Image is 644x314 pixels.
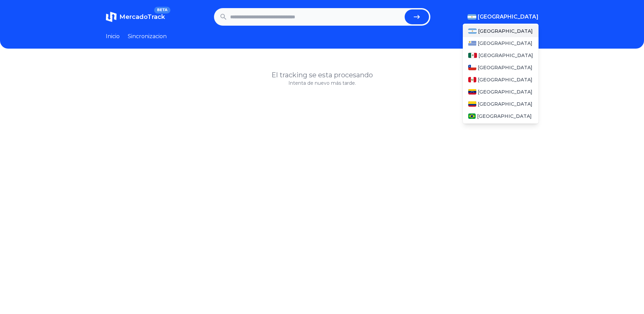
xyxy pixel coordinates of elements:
[478,28,533,34] span: [GEOGRAPHIC_DATA]
[478,13,539,21] span: [GEOGRAPHIC_DATA]
[106,11,165,22] a: MercadoTrackBETA
[468,65,476,70] img: Chile
[468,28,477,34] img: Argentina
[478,64,532,71] span: [GEOGRAPHIC_DATA]
[106,11,117,22] img: MercadoTrack
[463,110,539,122] a: Brasil[GEOGRAPHIC_DATA]
[106,32,120,41] a: Inicio
[478,88,532,95] span: [GEOGRAPHIC_DATA]
[463,37,539,49] a: Uruguay[GEOGRAPHIC_DATA]
[128,32,167,41] a: Sincronizacion
[463,25,539,37] a: Argentina[GEOGRAPHIC_DATA]
[478,40,532,47] span: [GEOGRAPHIC_DATA]
[478,76,532,83] span: [GEOGRAPHIC_DATA]
[463,98,539,110] a: Colombia[GEOGRAPHIC_DATA]
[468,14,476,20] img: Argentina
[468,89,476,95] img: Venezuela
[468,53,477,58] img: Mexico
[468,13,539,21] button: [GEOGRAPHIC_DATA]
[463,74,539,86] a: Peru[GEOGRAPHIC_DATA]
[463,49,539,61] a: Mexico[GEOGRAPHIC_DATA]
[478,52,533,59] span: [GEOGRAPHIC_DATA]
[478,101,532,107] span: [GEOGRAPHIC_DATA]
[468,113,476,119] img: Brasil
[468,101,476,107] img: Colombia
[119,13,165,21] span: MercadoTrack
[154,7,170,14] span: BETA
[477,113,532,120] span: [GEOGRAPHIC_DATA]
[106,80,539,86] p: Intenta de nuevo más tarde.
[106,70,539,80] h1: El tracking se esta procesando
[468,77,476,82] img: Peru
[468,41,476,46] img: Uruguay
[463,61,539,74] a: Chile[GEOGRAPHIC_DATA]
[463,86,539,98] a: Venezuela[GEOGRAPHIC_DATA]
